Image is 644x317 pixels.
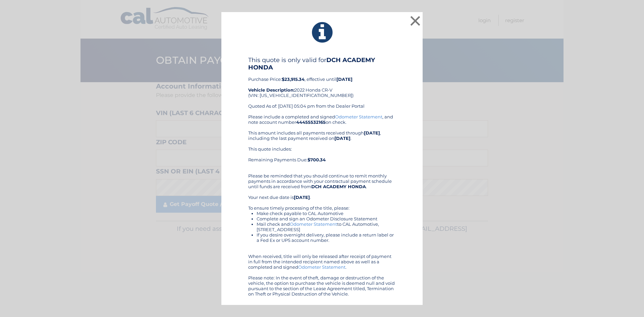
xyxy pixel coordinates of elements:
[282,76,305,82] b: $23,915.34
[257,211,396,216] li: Make check payable to CAL Automotive
[248,146,396,168] div: This quote includes: Remaining Payments Due:
[248,56,375,71] b: DCH ACADEMY HONDA
[257,221,396,232] li: Mail check and to CAL Automotive, [STREET_ADDRESS]
[336,76,353,82] b: [DATE]
[298,264,345,270] a: Odometer Statement
[257,216,396,221] li: Complete and sign an Odometer Disclosure Statement
[294,195,310,200] b: [DATE]
[409,14,422,28] button: ×
[335,114,382,119] a: Odometer Statement
[248,56,396,114] div: Purchase Price: , effective until 2022 Honda CR-V (VIN: [US_VEHICLE_IDENTIFICATION_NUMBER]) Quote...
[364,130,380,136] b: [DATE]
[248,56,396,71] h4: This quote is only valid for
[296,119,326,125] b: 44455532165
[308,157,326,162] b: $700.34
[290,221,337,227] a: Odometer Statement
[257,232,396,243] li: If you desire overnight delivery, please include a return label or a Fed Ex or UPS account number.
[248,87,294,93] strong: Vehicle Description:
[311,184,366,189] b: DCH ACADEMY HONDA
[248,114,396,297] div: Please include a completed and signed , and note account number on check. This amount includes al...
[334,136,351,141] b: [DATE]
